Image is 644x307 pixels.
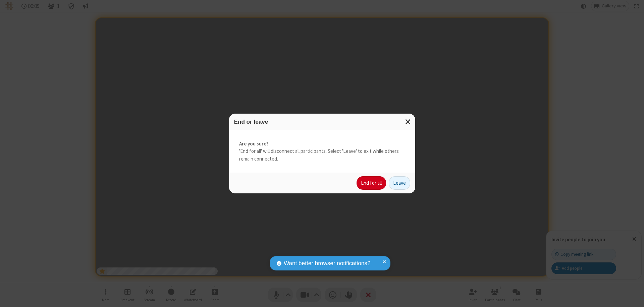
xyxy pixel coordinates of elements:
h3: End or leave [234,119,410,125]
button: End for all [357,176,386,190]
div: 'End for all' will disconnect all participants. Select 'Leave' to exit while others remain connec... [229,130,415,173]
button: Leave [389,176,410,190]
button: Close modal [401,114,415,130]
span: Want better browser notifications? [284,259,370,268]
strong: Are you sure? [239,140,405,148]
